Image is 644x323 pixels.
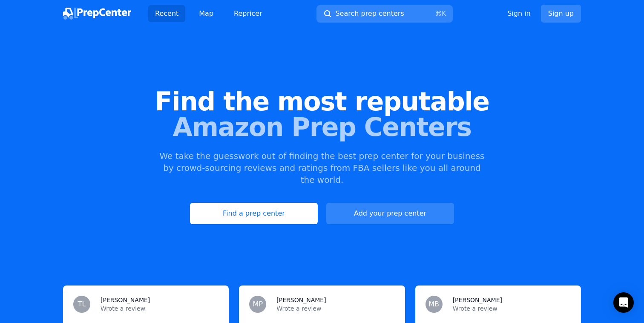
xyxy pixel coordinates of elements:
[101,296,150,304] h3: [PERSON_NAME]
[253,301,263,308] span: MP
[276,296,326,304] h3: [PERSON_NAME]
[613,292,634,313] div: Open Intercom Messenger
[453,304,571,313] p: Wrote a review
[442,9,446,17] kbd: K
[148,5,185,22] a: Recent
[335,9,404,19] span: Search prep centers
[190,203,318,224] a: Find a prep center
[158,150,486,186] p: We take the guesswork out of finding the best prep center for your business by crowd-sourcing rev...
[14,89,630,114] span: Find the most reputable
[507,9,531,19] a: Sign in
[428,301,439,308] span: MB
[14,114,630,140] span: Amazon Prep Centers
[276,304,394,313] p: Wrote a review
[316,5,453,23] button: Search prep centers⌘K
[78,301,86,308] span: TL
[326,203,454,224] button: Add your prep center
[192,5,220,22] a: Map
[227,5,269,22] a: Repricer
[453,296,502,304] h3: [PERSON_NAME]
[63,8,131,20] img: PrepCenter
[541,5,581,23] a: Sign up
[101,304,218,313] p: Wrote a review
[435,9,442,17] kbd: ⌘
